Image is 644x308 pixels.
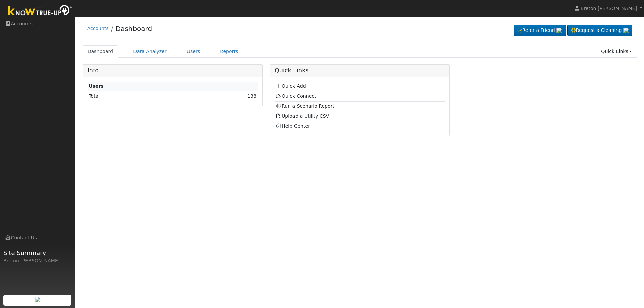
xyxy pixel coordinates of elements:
a: Request a Cleaning [567,25,632,36]
a: Users [182,45,205,58]
div: Breton [PERSON_NAME] [3,257,72,264]
a: Accounts [87,26,109,31]
img: retrieve [35,297,40,302]
span: Breton [PERSON_NAME] [581,6,637,11]
a: Dashboard [83,45,118,58]
a: Data Analyzer [128,45,172,58]
a: Dashboard [116,25,152,33]
a: Reports [215,45,243,58]
a: Quick Links [596,45,637,58]
img: retrieve [556,28,562,33]
span: Site Summary [3,248,72,257]
a: Refer a Friend [514,25,566,36]
img: retrieve [623,28,629,33]
img: Know True-Up [5,4,75,19]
